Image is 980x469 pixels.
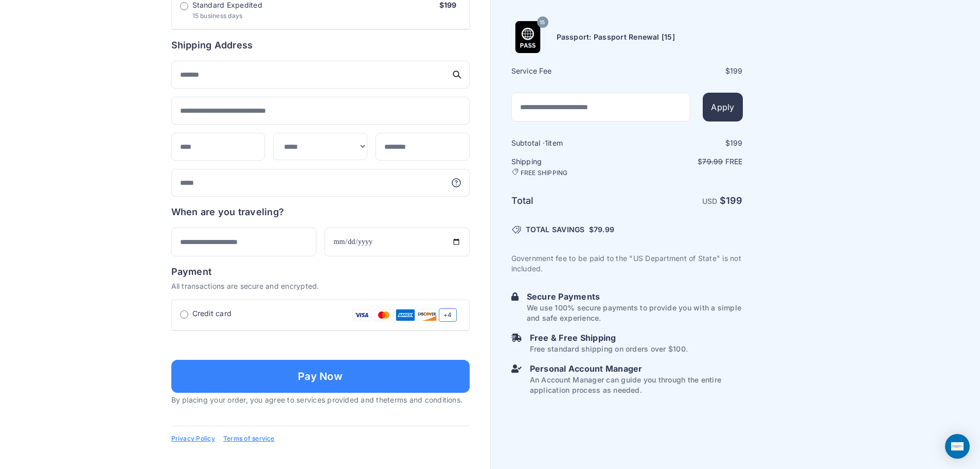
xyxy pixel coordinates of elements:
[511,194,626,208] h6: Total
[511,253,743,274] p: Government fee to be paid to the "US Department of State" is not included.
[530,375,743,395] p: An Account Manager can guide you through the entire application process as needed.
[171,38,470,53] h6: Shipping Address
[171,281,470,291] p: All transactions are secure and encrypted.
[171,360,470,393] button: Pay Now
[527,303,743,323] p: We use 100% secure payments to provide you with a simple and safe experience.
[171,435,215,443] a: Privacy Policy
[526,224,585,235] span: TOTAL SAVINGS
[730,138,743,147] span: 199
[439,308,456,322] span: +4
[417,308,437,322] img: Discover
[945,434,970,459] div: Open Intercom Messenger
[374,308,394,322] img: Mastercard
[396,308,415,322] img: Amex
[628,138,743,148] div: $
[192,308,232,319] span: Credit card
[352,308,372,322] img: Visa Card
[439,1,457,9] span: $199
[451,178,461,188] svg: More information
[730,66,743,75] span: 199
[557,32,675,42] h6: Passport: Passport Renewal [15]
[387,395,460,404] a: terms and conditions
[702,157,723,166] span: 79.99
[521,169,568,177] span: FREE SHIPPING
[725,157,743,166] span: Free
[726,195,743,206] span: 199
[512,21,544,53] img: Product Name
[192,12,243,20] span: 15 business days
[530,332,688,344] h6: Free & Free Shipping
[171,205,284,219] h6: When are you traveling?
[545,138,548,147] span: 1
[594,225,614,234] span: 79.99
[628,157,743,167] p: $
[527,290,743,303] h6: Secure Payments
[589,224,614,235] span: $
[511,66,626,76] h6: Service Fee
[628,66,743,76] div: $
[540,15,545,29] span: 15
[702,197,718,205] span: USD
[511,138,626,148] h6: Subtotal · item
[530,362,743,375] h6: Personal Account Manager
[720,195,743,206] strong: $
[171,395,470,405] p: By placing your order, you agree to services provided and the .
[223,435,275,443] a: Terms of service
[530,344,688,354] p: Free standard shipping on orders over $100.
[703,93,742,121] button: Apply
[171,265,470,279] h6: Payment
[511,157,626,177] h6: Shipping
